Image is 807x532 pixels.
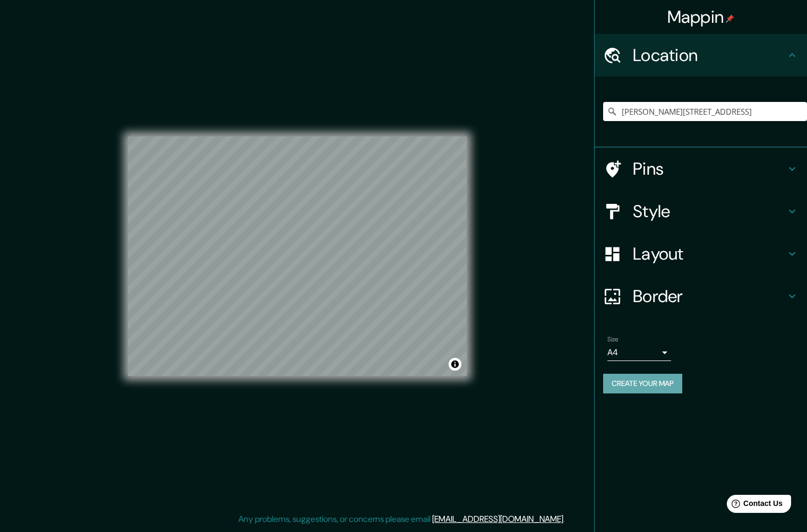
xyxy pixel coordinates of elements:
iframe: Help widget launcher [712,491,795,520]
h4: Location [633,45,786,66]
h4: Pins [633,158,786,179]
div: . [566,513,569,526]
div: Pins [595,148,807,190]
div: . [565,513,566,526]
img: pin-icon.png [726,14,734,23]
canvas: Map [128,136,467,376]
button: Toggle attribution [449,358,461,371]
div: Layout [595,233,807,275]
p: Any problems, suggestions, or concerns please email . [238,513,565,526]
h4: Style [633,201,786,222]
label: Size [607,335,619,344]
input: Pick your city or area [603,102,807,121]
h4: Border [633,286,786,307]
h4: Mappin [667,6,735,28]
div: A4 [607,344,671,361]
div: Border [595,275,807,318]
h4: Layout [633,243,786,264]
div: Location [595,34,807,76]
div: Style [595,190,807,233]
button: Create your map [603,374,682,393]
a: [EMAIL_ADDRESS][DOMAIN_NAME] [432,513,563,525]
